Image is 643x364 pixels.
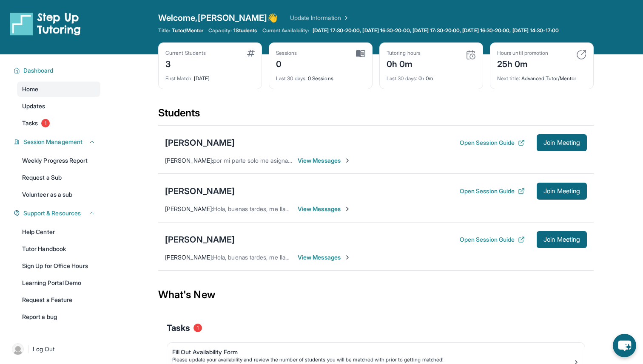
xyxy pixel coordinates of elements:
[460,235,525,244] button: Open Session Guide
[311,27,560,34] a: [DATE] 17:30-20:00, [DATE] 16:30-20:00, [DATE] 17:30-20:00, [DATE] 16:30-20:00, [DATE] 14:30-17:00
[17,116,100,131] a: Tasks1
[17,187,100,202] a: Volunteer as a sub
[17,170,100,185] a: Request a Sub
[233,27,257,34] span: 1 Students
[460,138,525,147] button: Open Session Guide
[298,156,351,165] span: View Messages
[276,56,297,70] div: 0
[247,50,255,56] img: card
[543,140,580,145] span: Join Meeting
[290,14,350,22] a: Update Information
[497,75,520,82] span: Next title :
[9,340,100,358] a: |Log Out
[165,70,255,82] div: [DATE]
[537,134,587,151] button: Join Meeting
[165,50,206,56] div: Current Students
[276,75,307,82] span: Last 30 days :
[12,343,24,355] img: user-img
[543,189,580,194] span: Join Meeting
[344,254,351,261] img: Chevron-Right
[17,82,100,97] a: Home
[17,309,100,324] a: Report a bug
[17,241,100,257] a: Tutor Handbook
[20,66,95,75] button: Dashboard
[341,14,350,22] img: Chevron Right
[23,138,83,146] span: Session Management
[22,119,38,127] span: Tasks
[387,50,421,56] div: Tutoring hours
[33,345,55,353] span: Log Out
[537,231,587,248] button: Join Meeting
[158,27,170,34] span: Title:
[172,27,203,34] span: Tutor/Mentor
[23,66,54,75] span: Dashboard
[17,292,100,308] a: Request a Feature
[172,356,573,363] div: Please update your availability and review the number of students you will be matched with prior ...
[165,137,235,149] div: [PERSON_NAME]
[165,157,213,164] span: [PERSON_NAME] :
[158,276,594,313] div: What's New
[213,205,600,212] span: Hola, buenas tardes, me llamo [PERSON_NAME] y estoy deseando trabajar con [PERSON_NAME]. ¿Qué día...
[497,70,586,82] div: Advanced Tutor/Mentor
[17,224,100,240] a: Help Center
[41,119,50,127] span: 1
[23,209,81,217] span: Support & Resources
[193,324,202,332] span: 1
[165,185,235,197] div: [PERSON_NAME]
[497,56,548,70] div: 25h 0m
[17,275,100,291] a: Learning Portal Demo
[22,85,38,93] span: Home
[213,254,600,261] span: Hola, buenas tardes, me llamo [PERSON_NAME] y estoy deseando trabajar con [PERSON_NAME]. ¿Qué día...
[387,70,476,82] div: 0h 0m
[17,258,100,274] a: Sign Up for Office Hours
[613,334,636,357] button: chat-button
[497,50,548,56] div: Hours until promotion
[165,75,193,82] span: First Match :
[27,344,29,354] span: |
[20,209,95,217] button: Support & Resources
[22,102,46,110] span: Updates
[10,12,81,36] img: logo
[276,50,297,56] div: Sessions
[262,27,309,34] span: Current Availability:
[298,205,351,213] span: View Messages
[17,153,100,168] a: Weekly Progress Report
[172,348,573,356] div: Fill Out Availability Form
[158,12,278,24] span: Welcome, [PERSON_NAME] 👋
[387,56,421,70] div: 0h 0m
[165,205,213,212] span: [PERSON_NAME] :
[356,50,365,57] img: card
[208,27,232,34] span: Capacity:
[466,50,476,60] img: card
[543,237,580,242] span: Join Meeting
[17,99,100,114] a: Updates
[576,50,586,60] img: card
[167,322,190,334] span: Tasks
[20,138,95,146] button: Session Management
[165,254,213,261] span: [PERSON_NAME] :
[276,70,365,82] div: 0 Sessions
[460,187,525,195] button: Open Session Guide
[313,27,559,34] span: [DATE] 17:30-20:00, [DATE] 16:30-20:00, [DATE] 17:30-20:00, [DATE] 16:30-20:00, [DATE] 14:30-17:00
[387,75,417,82] span: Last 30 days :
[537,183,587,200] button: Join Meeting
[158,106,594,125] div: Students
[298,253,351,262] span: View Messages
[344,206,351,212] img: Chevron-Right
[165,56,206,70] div: 3
[344,157,351,164] img: Chevron-Right
[165,234,235,245] div: [PERSON_NAME]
